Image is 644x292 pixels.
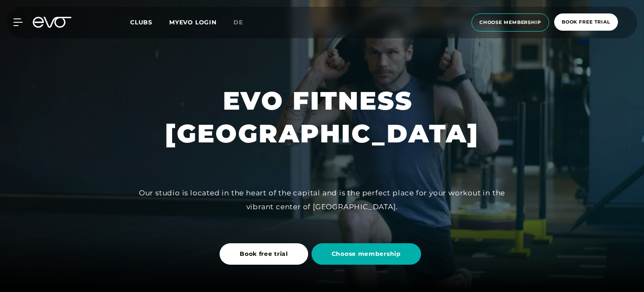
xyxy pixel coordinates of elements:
[133,186,511,213] div: Our studio is located in the heart of the capital and is the perfect place for your workout in th...
[233,18,243,26] span: de
[469,13,552,32] a: choose membership
[240,250,288,258] span: Book free trial
[130,18,169,26] a: Clubs
[562,18,610,26] span: book free trial
[552,13,620,32] a: book free trial
[233,18,253,27] a: de
[332,250,401,258] span: Choose membership
[130,18,152,26] span: Clubs
[165,84,479,150] h1: EVO FITNESS [GEOGRAPHIC_DATA]
[312,237,424,271] a: Choose membership
[479,19,541,26] span: choose membership
[169,18,217,26] a: MYEVO LOGIN
[220,237,312,271] a: Book free trial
